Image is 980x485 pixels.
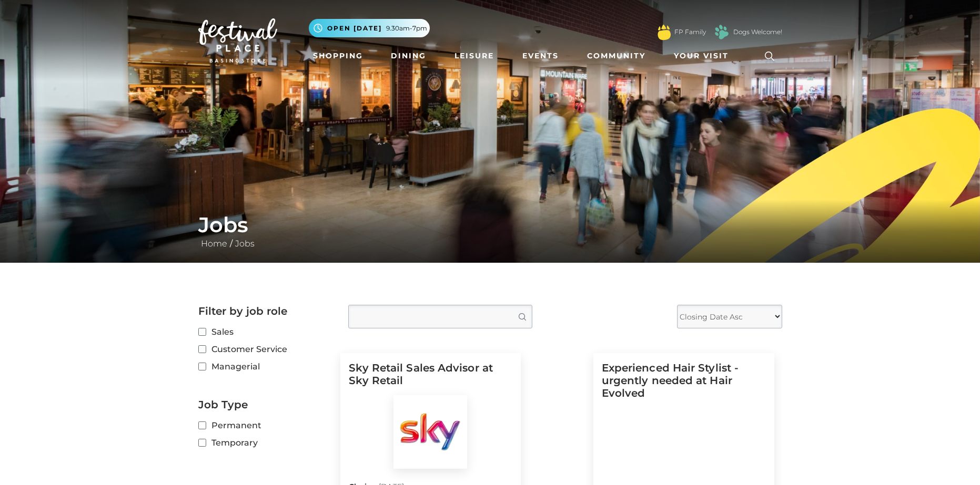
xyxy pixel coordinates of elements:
label: Customer Service [198,343,332,356]
h1: Jobs [198,212,782,238]
h5: Experienced Hair Stylist - urgently needed at Hair Evolved [602,362,766,408]
a: Dining [387,46,430,66]
div: / [190,212,790,250]
span: 9.30am-7pm [386,24,427,33]
h2: Job Type [198,398,332,411]
a: Leisure [450,46,498,66]
label: Managerial [198,360,332,373]
a: Jobs [233,239,257,249]
span: Open [DATE] [327,24,382,33]
label: Permanent [198,419,332,432]
h5: Sky Retail Sales Advisor at Sky Retail [349,362,513,395]
a: FP Family [674,27,706,37]
a: Dogs Welcome! [733,27,782,37]
a: Home [198,239,230,249]
a: Your Visit [670,46,738,66]
img: Sky Retail [393,395,467,469]
a: Shopping [309,46,367,66]
a: Events [518,46,563,66]
span: Your Visit [674,50,729,61]
a: Community [583,46,650,66]
label: Sales [198,325,332,338]
img: Festival Place Logo [198,18,277,63]
button: Open [DATE] 9.30am-7pm [309,19,430,37]
h2: Filter by job role [198,305,332,317]
label: Temporary [198,436,332,449]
